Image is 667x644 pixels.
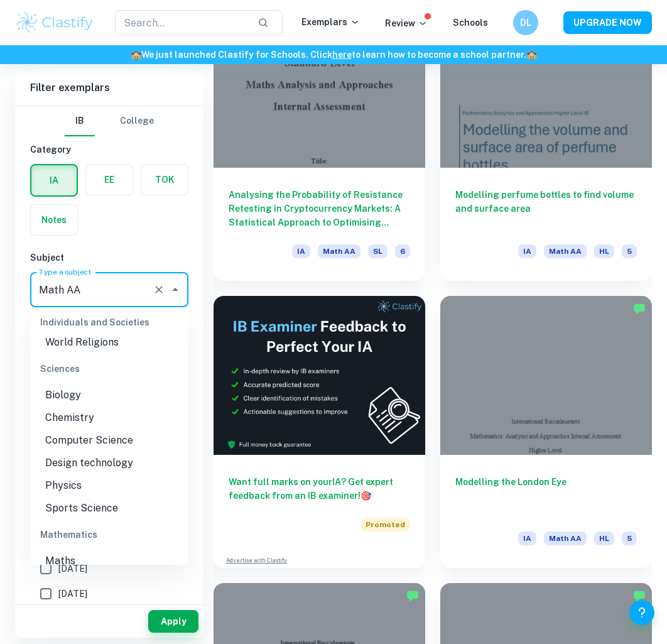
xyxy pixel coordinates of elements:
[519,16,533,30] h6: DL
[86,165,133,195] button: EE
[115,10,247,35] input: Search...
[120,106,154,136] button: College
[368,244,388,258] span: SL
[31,165,77,195] button: IA
[622,532,637,545] span: 5
[30,143,188,156] h6: Category
[440,296,652,568] a: Modelling the London EyeIAMath AAHL5
[318,244,361,258] span: Math AA
[30,474,188,497] li: Physics
[214,296,425,568] a: Want full marks on yourIA? Get expert feedback from an IB examiner!PromotedAdvertise with Clastify
[30,520,188,550] div: Mathematics
[544,244,587,258] span: Math AA
[633,589,646,602] img: Marked
[229,188,410,229] h6: Analysing the Probability of Resistance Retesting in Cryptocurrency Markets: A Statistical Approa...
[150,281,168,298] button: Clear
[131,50,141,60] span: 🏫
[226,556,287,565] a: Advertise with Clastify
[30,452,188,474] li: Design technology
[30,550,188,572] li: Maths
[361,491,371,501] span: 🎯
[518,532,536,545] span: IA
[65,106,154,136] div: Filter type choice
[453,18,488,28] a: Schools
[594,532,614,545] span: HL
[30,497,188,520] li: Sports Science
[385,16,428,30] p: Review
[15,70,203,106] h6: Filter exemplars
[629,600,654,625] button: Help and Feedback
[30,307,188,337] div: Individuals and Societies
[440,9,652,281] a: Modelling perfume bottles to find volume and surface areaIAMath AAHL5
[513,10,538,35] button: DL
[214,296,425,455] img: Thumbnail
[633,302,646,315] img: Marked
[141,165,188,195] button: TOK
[518,244,536,258] span: IA
[332,50,352,60] a: here
[563,11,652,34] button: UPGRADE NOW
[148,610,198,633] button: Apply
[455,188,637,229] h6: Modelling perfume bottles to find volume and surface area
[58,587,87,601] span: [DATE]
[30,429,188,452] li: Computer Science
[30,384,188,407] li: Biology
[30,407,188,429] li: Chemistry
[544,532,587,545] span: Math AA
[166,281,184,298] button: Close
[622,244,637,258] span: 5
[526,50,537,60] span: 🏫
[594,244,614,258] span: HL
[30,251,188,265] h6: Subject
[455,475,637,516] h6: Modelling the London Eye
[301,15,360,29] p: Exemplars
[30,354,188,384] div: Sciences
[214,9,425,281] a: Analysing the Probability of Resistance Retesting in Cryptocurrency Markets: A Statistical Approa...
[229,475,410,503] h6: Want full marks on your IA ? Get expert feedback from an IB examiner!
[15,10,95,35] img: Clastify logo
[292,244,310,258] span: IA
[65,106,95,136] button: IB
[406,589,419,602] img: Marked
[39,266,91,277] label: Type a subject
[3,48,664,62] h6: We just launched Clastify for Schools. Click to learn how to become a school partner.
[31,205,77,235] button: Notes
[361,518,410,532] span: Promoted
[30,331,188,354] li: World Religions
[395,244,410,258] span: 6
[58,562,87,576] span: [DATE]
